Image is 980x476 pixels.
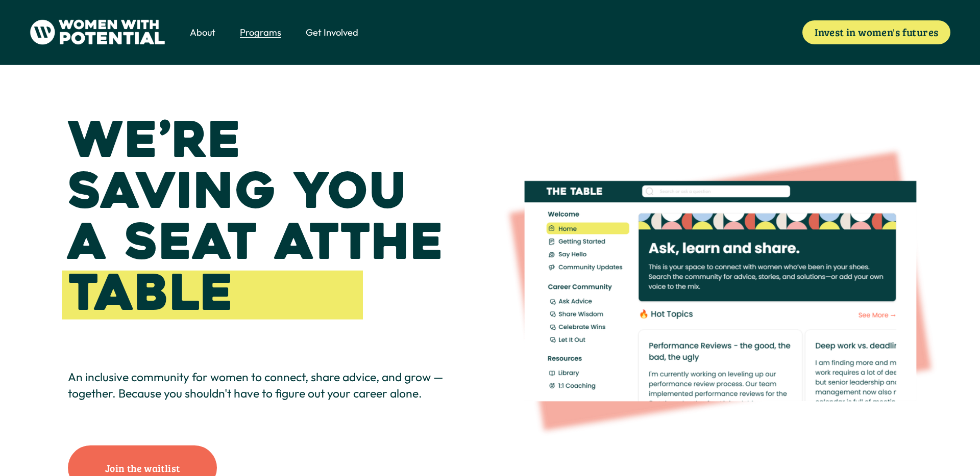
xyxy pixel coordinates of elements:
[306,25,358,40] a: folder dropdown
[240,26,281,39] span: Programs
[68,115,449,319] h1: We’re saving you a seat at
[190,26,215,39] span: About
[68,369,449,402] p: An inclusive community for women to connect, share advice, and grow — together. Because you shoul...
[68,210,462,325] span: The Table
[240,25,281,40] a: folder dropdown
[306,26,358,39] span: Get Involved
[802,20,950,44] a: Invest in women's futures
[190,25,215,40] a: folder dropdown
[30,19,166,45] img: Women With Potential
